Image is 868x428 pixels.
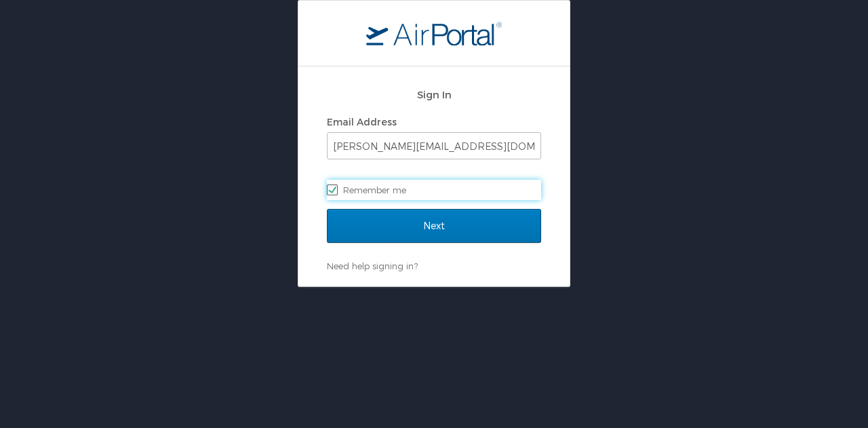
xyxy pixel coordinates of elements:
[327,209,541,243] input: Next
[327,116,397,128] label: Email Address
[327,180,541,200] label: Remember me
[327,260,418,271] a: Need help signing in?
[327,87,541,102] h2: Sign In
[366,21,502,45] img: logo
